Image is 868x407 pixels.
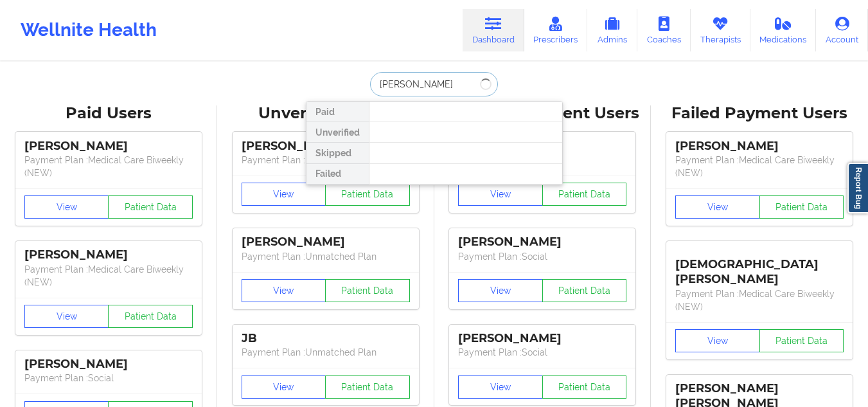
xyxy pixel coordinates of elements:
button: View [242,279,326,302]
a: Medications [750,9,817,51]
p: Payment Plan : Unmatched Plan [242,154,410,167]
div: JB [242,331,410,346]
button: View [242,375,326,399]
div: [PERSON_NAME] [24,248,193,262]
div: Failed Payment Users [660,104,859,123]
button: Patient Data [325,375,410,399]
p: Payment Plan : Medical Care Biweekly (NEW) [24,154,193,179]
div: Unverified Users [226,104,425,123]
p: Payment Plan : Medical Care Biweekly (NEW) [24,263,193,289]
p: Payment Plan : Unmatched Plan [242,250,410,263]
div: Paid [306,102,369,122]
button: Patient Data [542,183,627,206]
button: View [458,279,543,302]
button: Patient Data [325,279,410,302]
div: [PERSON_NAME] [242,235,410,249]
a: Dashboard [463,9,524,51]
div: [DEMOGRAPHIC_DATA][PERSON_NAME] [675,248,844,287]
div: Failed [306,164,369,185]
p: Payment Plan : Medical Care Biweekly (NEW) [675,154,844,179]
a: Account [816,9,868,51]
p: Payment Plan : Social [458,250,626,263]
button: Patient Data [542,279,627,302]
div: [PERSON_NAME] [675,139,844,154]
a: Prescribers [524,9,588,51]
button: View [24,305,109,328]
a: Coaches [637,9,691,51]
a: Report Bug [847,163,868,213]
button: View [242,183,326,206]
div: Paid Users [9,104,208,123]
button: Patient Data [542,375,627,399]
button: Patient Data [759,195,844,219]
button: View [24,195,109,219]
button: View [675,329,760,352]
p: Payment Plan : Social [458,346,626,359]
div: [PERSON_NAME] [458,331,626,346]
a: Admins [587,9,637,51]
div: [PERSON_NAME] [458,235,626,249]
button: Patient Data [108,305,193,328]
p: Payment Plan : Social [24,372,193,384]
button: View [458,375,543,399]
div: [PERSON_NAME] [24,139,193,154]
div: [PERSON_NAME] [24,357,193,372]
button: Patient Data [759,329,844,352]
div: Unverified [306,122,369,143]
button: View [675,195,760,219]
div: Skipped [306,143,369,163]
button: Patient Data [108,195,193,219]
button: View [458,183,543,206]
button: Patient Data [325,183,410,206]
p: Payment Plan : Medical Care Biweekly (NEW) [675,287,844,313]
p: Payment Plan : Unmatched Plan [242,346,410,359]
div: [PERSON_NAME] [242,139,410,154]
a: Therapists [691,9,750,51]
